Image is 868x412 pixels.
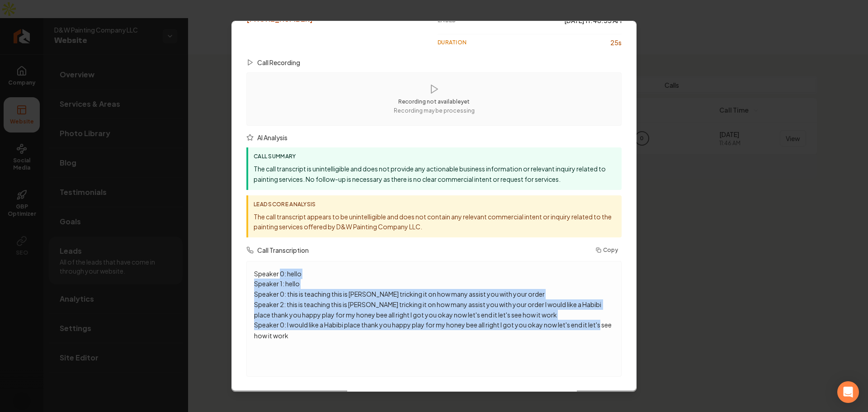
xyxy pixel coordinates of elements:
[438,39,467,46] span: Duration
[247,98,621,105] div: Recording not available yet
[254,211,616,232] p: The call transcript appears to be unintelligible and does not contain any relevant commercial int...
[564,16,622,25] span: [DATE] 11:46:55 AM
[254,269,614,341] p: Speaker 0: hello Speaker 1: hello Speaker 0: this is teaching this is [PERSON_NAME] tricking it o...
[438,17,456,24] span: Ended
[610,38,622,47] span: 25s
[254,200,616,208] h4: Lead Score Analysis
[257,246,309,255] h3: Call Transcription
[246,14,430,24] div: [PHONE_NUMBER]
[257,58,300,67] h3: Call Recording
[254,164,616,185] p: The call transcript is unintelligible and does not provide any actionable business information or...
[254,153,616,160] h4: Call Summary
[247,107,621,114] div: Recording may be processing
[592,245,622,256] button: Copy
[257,133,288,142] h3: AI Analysis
